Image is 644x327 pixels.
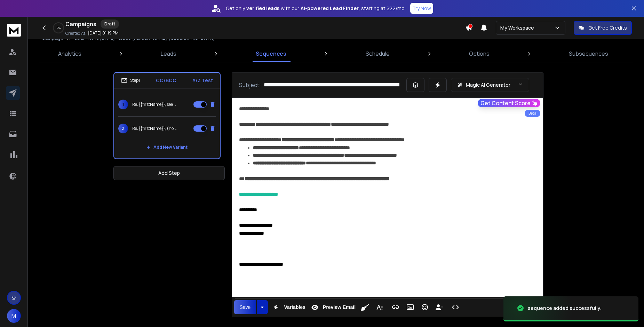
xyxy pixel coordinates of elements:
button: Get Free Credits [574,21,632,35]
div: Draft [101,20,119,29]
a: Leads [157,45,181,62]
p: 0 % [57,26,61,30]
p: Magic AI Generator [466,81,510,88]
strong: AI-powered Lead Finder, [301,5,360,12]
button: Preview Email [308,300,357,314]
p: Sequences [256,49,286,58]
p: Options [469,49,490,58]
p: Schedule [366,49,390,58]
button: Insert Unsubscribe Link [433,300,446,314]
span: 2 [118,124,128,133]
p: Analytics [58,49,81,58]
button: Add Step [113,166,225,180]
button: Save [234,300,256,314]
span: 1 [118,100,128,109]
p: Created At: [65,31,86,36]
p: Leads [161,49,176,58]
div: Beta [525,110,540,117]
p: Get Free Credits [588,24,627,31]
p: [DATE] 01:19 PM [88,30,119,36]
p: A/Z Test [192,77,213,84]
a: Schedule [361,45,394,62]
button: Try Now [410,3,433,14]
h1: Campaigns [65,20,96,28]
span: Variables [283,304,307,310]
a: Sequences [252,45,291,62]
a: Options [465,45,494,62]
button: Clean HTML [358,300,372,314]
p: CC/BCC [156,77,176,84]
button: More Text [373,300,386,314]
a: Subsequences [565,45,612,62]
button: Variables [269,300,307,314]
button: Add New Variant [141,140,193,154]
p: Subsequences [569,49,608,58]
li: Step1CC/BCCA/Z Test1Re: {{firstName}}, see how much you could Save with Solar (No Phone Call Need... [113,72,221,159]
span: Preview Email [321,304,357,310]
p: Re: {{firstName}}, see how much you could Save with Solar (No Phone Call Needed) [132,102,177,107]
div: sequence added successfully. [528,305,602,312]
button: M [7,309,21,323]
p: Subject: [239,81,261,89]
div: Step 1 [121,77,140,84]
button: Get Content Score [478,99,540,107]
button: Emoticons [418,300,431,314]
button: Insert Link (Ctrl+K) [389,300,402,314]
strong: verified leads [246,5,279,12]
img: logo [7,24,21,37]
a: Analytics [54,45,86,62]
p: Re: {{firstName}}, (no phone call required), See how much you could save with Solar... Tax Credit... [132,126,177,131]
p: Try Now [412,5,431,12]
p: My Workspace [500,24,537,31]
button: Insert Image (Ctrl+P) [404,300,417,314]
button: Magic AI Generator [451,78,529,92]
button: Code View [449,300,462,314]
p: Get only with our starting at $22/mo [226,5,405,12]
